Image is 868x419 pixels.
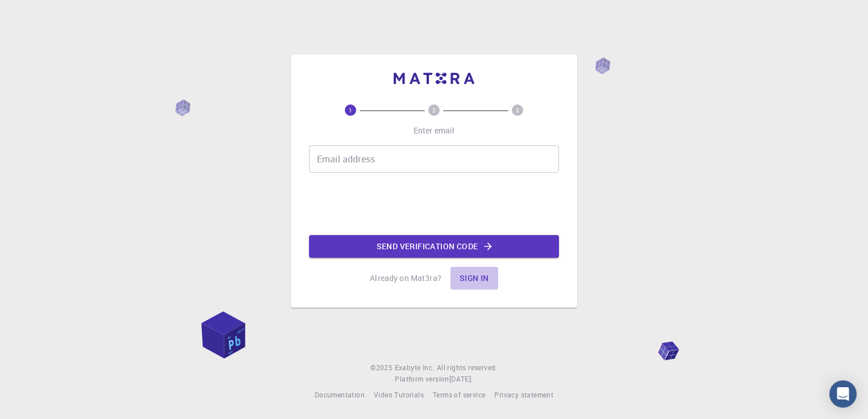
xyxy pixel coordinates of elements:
[433,389,485,401] a: Terms of service
[349,106,352,114] text: 1
[516,106,519,114] text: 3
[370,362,394,374] span: © 2025
[414,125,455,136] p: Enter email
[395,363,435,372] span: Exabyte Inc.
[395,362,435,374] a: Exabyte Inc.
[370,273,441,284] p: Already on Mat3ra?
[494,389,553,401] a: Privacy statement
[374,390,424,399] span: Video Tutorials
[309,235,559,258] button: Send verification code
[395,374,449,385] span: Platform version
[315,389,365,401] a: Documentation
[374,389,424,401] a: Video Tutorials
[433,390,485,399] span: Terms of service
[450,267,498,290] button: Sign in
[829,380,857,408] div: Open Intercom Messenger
[437,362,498,374] span: All rights reserved.
[315,390,365,399] span: Documentation
[449,374,473,385] a: [DATE].
[348,182,520,226] iframe: reCAPTCHA
[449,374,473,383] span: [DATE] .
[494,390,553,399] span: Privacy statement
[432,106,436,114] text: 2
